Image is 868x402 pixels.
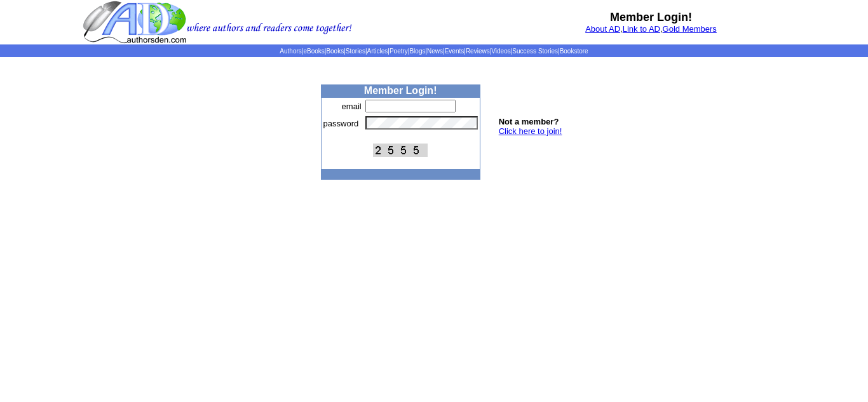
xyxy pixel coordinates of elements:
[491,48,510,55] a: Videos
[373,144,428,157] img: This Is CAPTCHA Image
[326,48,344,55] a: Books
[427,48,443,55] a: News
[663,24,717,34] a: Gold Members
[280,48,301,55] a: Authors
[560,48,588,55] a: Bookstore
[390,48,408,55] a: Poetry
[346,48,365,55] a: Stories
[364,85,437,96] b: Member Login!
[466,48,490,55] a: Reviews
[342,102,362,111] font: email
[499,126,562,136] a: Click here to join!
[623,24,660,34] a: Link to AD
[610,11,692,23] b: Member Login!
[280,48,588,55] span: | | | | | | | | | | | |
[409,48,425,55] a: Blogs
[323,119,359,128] font: password
[499,117,559,126] b: Not a member?
[512,48,558,55] a: Success Stories
[367,48,388,55] a: Articles
[445,48,465,55] a: Events
[585,24,717,34] font: , ,
[585,24,620,34] a: About AD
[303,48,324,55] a: eBooks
